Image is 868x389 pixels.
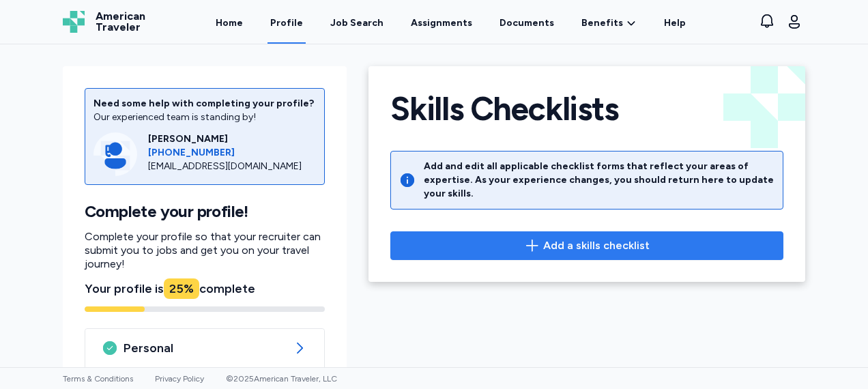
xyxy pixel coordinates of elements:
[581,16,623,30] span: Benefits
[124,340,286,356] span: Personal
[330,16,384,30] div: Job Search
[390,88,618,129] h1: Skills Checklists
[148,146,316,160] a: [PHONE_NUMBER]
[155,374,204,384] a: Privacy Policy
[267,1,306,44] a: Profile
[581,16,637,30] a: Benefits
[85,279,325,298] div: Your profile is complete
[148,132,316,146] div: [PERSON_NAME]
[226,374,337,384] span: © 2025 American Traveler, LLC
[63,11,85,33] img: Logo
[93,111,316,124] div: Our experienced team is standing by!
[164,278,199,299] div: 25 %
[93,97,316,111] div: Need some help with completing your profile?
[93,132,137,176] img: Consultant
[424,160,775,201] div: Add and edit all applicable checklist forms that reflect your areas of expertise. As your experie...
[390,231,783,260] button: Add a skills checklist
[543,237,650,254] span: Add a skills checklist
[85,201,325,222] h1: Complete your profile!
[96,11,145,33] span: American Traveler
[63,374,133,384] a: Terms & Conditions
[148,160,316,173] div: [EMAIL_ADDRESS][DOMAIN_NAME]
[85,230,325,271] p: Complete your profile so that your recruiter can submit you to jobs and get you on your travel jo...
